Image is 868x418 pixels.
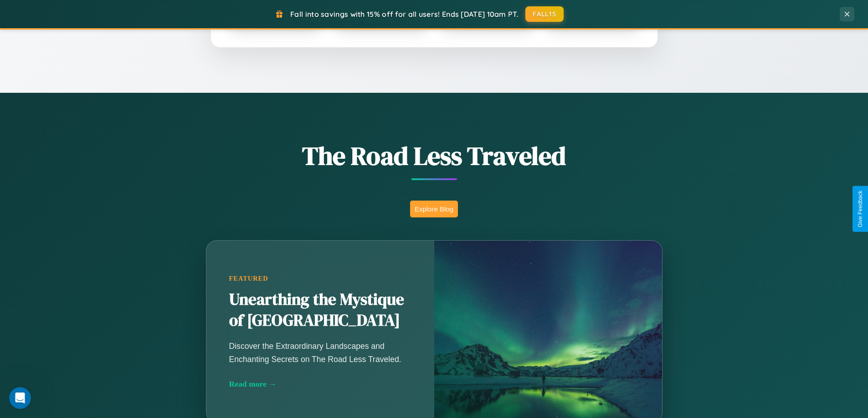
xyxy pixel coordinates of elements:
h2: Unearthing the Mystique of [GEOGRAPHIC_DATA] [229,289,411,331]
iframe: Intercom live chat [9,387,31,409]
p: Discover the Extraordinary Landscapes and Enchanting Secrets on The Road Less Traveled. [229,340,411,365]
button: FALL15 [525,6,564,22]
div: Featured [229,275,411,282]
h1: The Road Less Traveled [161,138,708,173]
div: Give Feedback [857,191,863,227]
span: Fall into savings with 15% off for all users! Ends [DATE] 10am PT. [290,10,519,19]
button: Explore Blog [410,201,458,217]
div: Read more → [229,379,411,389]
